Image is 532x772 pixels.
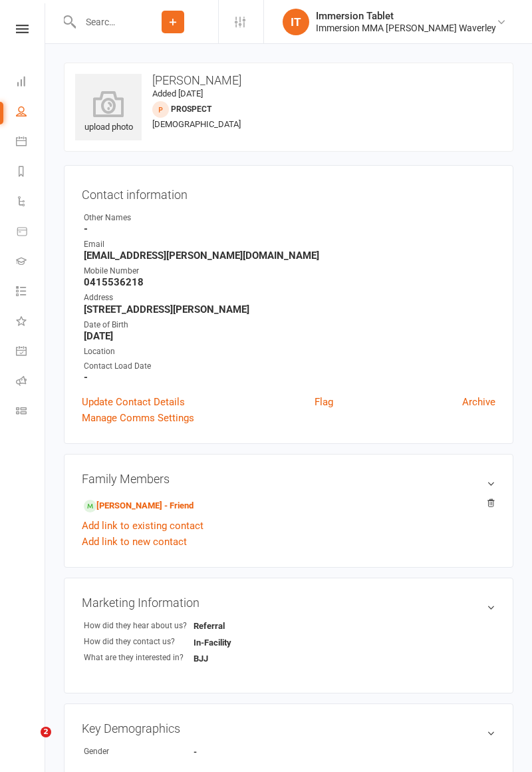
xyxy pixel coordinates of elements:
div: What are they interested in? [84,652,194,664]
h3: Marketing Information [82,596,495,610]
div: Email [84,238,495,251]
a: Calendar [16,128,46,158]
h3: Contact information [82,183,495,202]
strong: - [84,223,495,235]
div: Other Names [84,212,495,224]
a: Manage Comms Settings [82,410,194,426]
strong: [DATE] [84,330,495,342]
a: Class kiosk mode [16,397,46,427]
div: Contact Load Date [84,360,495,373]
strong: In-Facility [194,638,231,648]
strong: [STREET_ADDRESS][PERSON_NAME] [84,303,495,315]
div: upload photo [75,91,142,134]
div: Date of Birth [84,319,495,331]
a: Archive [462,394,495,410]
span: 2 [41,727,51,737]
span: [DEMOGRAPHIC_DATA] [152,119,241,129]
a: General attendance kiosk mode [16,337,46,367]
a: Add link to new contact [82,534,187,550]
div: Location [84,345,495,358]
a: Update Contact Details [82,394,185,410]
strong: - [194,747,197,757]
time: Added [DATE] [152,89,203,98]
div: Address [84,291,495,304]
strong: [EMAIL_ADDRESS][PERSON_NAME][DOMAIN_NAME] [84,250,495,262]
strong: 0415536218 [84,276,495,288]
h3: [PERSON_NAME] [75,74,502,87]
a: Roll call kiosk mode [16,367,46,397]
div: How did they hear about us? [84,620,194,632]
h3: Family Members [82,472,495,486]
a: People [16,98,46,128]
h3: Key Demographics [82,721,495,735]
a: Add link to existing contact [82,518,203,534]
a: Reports [16,158,46,188]
div: Mobile Number [84,265,495,278]
a: Dashboard [16,68,46,98]
strong: - [84,371,495,383]
div: Immersion MMA [PERSON_NAME] Waverley [316,22,496,34]
snap: prospect [171,104,211,114]
div: IT [283,9,309,35]
iframe: Intercom live chat [13,727,45,759]
a: Flag [315,394,333,410]
div: Gender [84,745,194,758]
div: How did they contact us? [84,636,194,648]
a: [PERSON_NAME] - Friend [84,499,194,513]
div: Immersion Tablet [316,10,496,22]
a: Product Sales [16,218,46,248]
strong: BJJ [194,654,208,664]
input: Search... [76,13,128,31]
strong: Referral [194,621,225,631]
a: What's New [16,307,46,337]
